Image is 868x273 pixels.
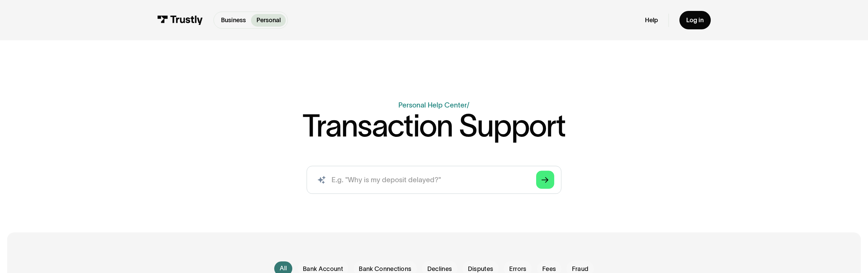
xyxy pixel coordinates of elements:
a: Business [216,14,251,27]
a: Personal Help Center [398,101,467,109]
a: Log in [679,11,711,29]
p: Business [221,16,246,25]
h1: Transaction Support [303,110,565,141]
div: All [280,264,287,273]
p: Personal [256,16,281,25]
div: / [467,101,469,109]
div: Log in [686,16,704,24]
input: search [307,166,561,194]
a: Personal [251,14,286,27]
form: Search [307,166,561,194]
img: Trustly Logo [157,15,203,25]
a: Help [645,16,658,24]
